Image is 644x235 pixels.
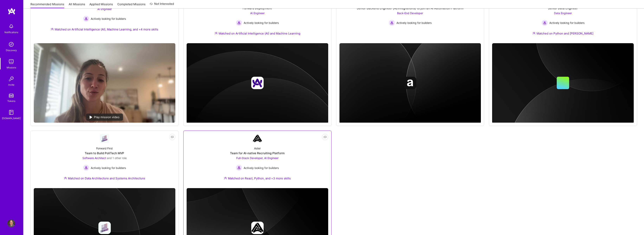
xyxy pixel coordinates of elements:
div: Matched on Python and [PERSON_NAME] [532,31,593,35]
img: teamwork [7,58,15,65]
div: Team to Build PoliTech MVP [85,151,124,155]
a: Completed Missions [117,2,145,9]
img: Ateam Purple Icon [215,32,218,35]
a: Company LogoForward FirstTeam to Build PoliTech MVPSoftware Architect and 1 other roleActively lo... [34,134,175,185]
span: AI Engineer [250,11,265,15]
img: Ateam Purple Icon [532,32,536,35]
span: Actively looking for builders [549,21,584,25]
span: Actively looking for builders [91,17,126,21]
div: Matched on Data Architecture and Systems Architecture [64,176,145,180]
i: icon EyeClosed [171,135,174,139]
img: Invite [7,75,15,83]
img: Company logo [251,222,264,234]
a: Not Interested [150,2,174,9]
img: guide book [7,108,15,116]
img: Ateam Purple Icon [64,176,67,180]
img: Company logo [98,222,111,234]
div: Tokens [7,99,15,103]
div: Discovery [6,48,17,52]
span: Actively looking for builders [244,166,279,170]
span: Actively looking for builders [244,21,279,25]
a: User Avatar [6,220,16,227]
div: [DOMAIN_NAME] [2,116,21,120]
img: User Avatar [7,220,15,227]
img: Company Logo [253,134,262,143]
span: and 1 other role [107,156,127,160]
img: cover [339,43,481,123]
span: Back-End Developer [397,11,423,15]
img: No Mission [34,43,175,123]
div: Matched on Artificial Intelligence (AI), Machine Learning, and +4 more skills [51,27,158,31]
img: Actively looking for builders [83,165,89,171]
img: Company logo [404,77,416,89]
div: Matched on Artificial Intelligence (AI) and Machine Learning [215,31,300,35]
div: Notifications [4,30,18,34]
img: Actively looking for builders [236,165,242,171]
img: logo [8,8,16,15]
span: Actively looking for builders [396,21,432,25]
img: Actively looking for builders [389,20,395,26]
img: Ateam Purple Icon [224,176,227,180]
div: Missions [7,65,16,70]
span: Data Engineer [554,11,572,15]
a: Company LogoAsterTeam for AI-native Recruiting PlatformFull-Stack Developer, AI Engineer Actively... [187,134,328,185]
img: Actively looking for builders [83,16,89,22]
span: Actively looking for builders [91,166,126,170]
span: Software Architect [82,156,106,160]
span: AI Engineer [97,7,112,11]
div: Forward First [96,146,113,150]
img: discovery [7,40,15,48]
div: Team for AI-native Recruiting Platform [230,151,285,155]
div: Play mission video [86,114,123,121]
img: cover [492,43,634,123]
div: Invite [8,83,14,87]
i: icon EyeClosed [324,135,327,139]
div: Matched on React, Python, and +3 more skills [224,176,291,180]
a: Applied Missions [89,2,113,9]
img: tokens [9,94,14,97]
img: Company logo [251,77,264,89]
img: Actively looking for builders [236,20,242,26]
img: cover [187,43,328,123]
img: Company Logo [100,134,109,143]
div: Aster [254,146,261,150]
a: All Missions [69,2,85,9]
a: Recommended Missions [30,2,64,9]
img: Actively looking for builders [542,20,548,26]
img: Ateam Purple Icon [51,28,54,31]
img: play [90,116,92,119]
span: Full-Stack Developer, AI Engineer [236,156,279,160]
img: bell [7,22,15,30]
